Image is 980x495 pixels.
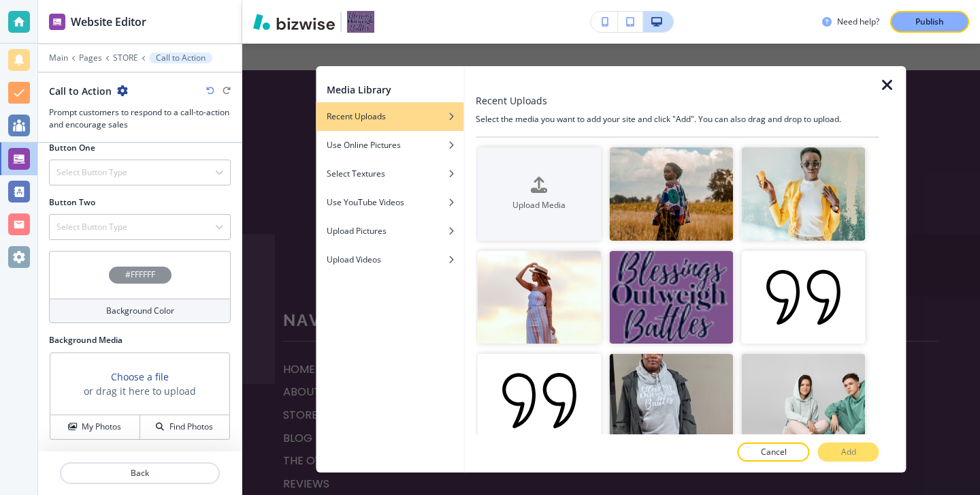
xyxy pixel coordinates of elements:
[49,106,231,131] h3: Prompt customers to respond to a call-to-action and encourage sales
[316,217,463,245] button: Upload Pictures
[49,84,112,98] h2: Call to Action
[113,53,138,63] button: STORE
[212,205,376,216] label: Color
[56,221,127,233] h4: Select Button Type
[240,348,348,377] button: Add to cart
[63,316,171,345] button: Add to cart
[49,14,65,30] img: editor icon
[837,16,879,28] h3: Need help?
[477,147,601,241] button: Upload Media
[35,220,199,231] label: T-Shirt
[49,53,68,63] button: Main
[347,11,374,33] img: Your Logo
[279,172,280,172] span: Regular price
[455,172,455,172] span: Regular price
[738,442,810,462] button: Cancel
[84,384,196,398] h3: or drag it here to upload
[35,266,199,277] label: View
[212,133,376,162] h1: Blessings Outweigh Battles T-shirt
[476,93,547,108] h3: Recent Uploads
[327,110,386,123] h4: Recent Uploads
[60,462,220,484] button: Back
[280,172,308,184] span: $19.99
[476,113,879,125] h4: Select the media you want to add your site and click "Add". You can also drag and drop to upload.
[316,188,463,217] button: Use YouTube Videos
[125,269,155,281] h4: #FFFFFF
[212,252,376,263] label: Size
[106,305,174,317] h4: Background Color
[79,53,102,63] button: Pages
[71,14,146,30] h2: Website Editor
[915,16,944,28] p: Publish
[327,168,385,180] h4: Select Textures
[455,172,487,184] span: $50.00
[761,446,787,458] p: Cancel
[35,133,199,177] h1: [PERSON_NAME] Journal, T-Shirt, Tumbler or Mug BUNDLE DEAL
[49,352,231,440] div: Choose a fileor drag it here to uploadMy PhotosFind Photos
[316,102,463,131] button: Recent Uploads
[327,225,387,237] h4: Upload Pictures
[82,421,121,433] h4: My Photos
[327,254,381,266] h4: Upload Videos
[61,467,218,479] p: Back
[316,160,463,188] button: Select Textures
[416,230,525,258] button: Add to cart
[56,166,127,179] h4: Select Button Type
[49,196,95,209] h2: Button Two
[253,14,335,30] img: Bizwise Logo
[140,415,229,439] button: Find Photos
[169,421,213,433] h4: Find Photos
[890,11,969,33] button: Publish
[149,52,212,63] button: Call to Action
[389,133,553,162] h1: “Your Fight Is My Fight” Support Tee
[327,82,391,97] h2: Media Library
[477,199,601,211] h4: Upload Media
[50,415,140,439] button: My Photos
[49,251,231,323] button: #FFFFFFBackground Color
[101,187,133,199] span: $50.00
[212,299,376,310] label: Target gender
[156,53,206,63] p: Call to Action
[49,334,231,346] h2: Background Media
[111,370,169,384] button: Choose a file
[49,142,95,154] h2: Button One
[327,139,401,151] h4: Use Online Pictures
[316,245,463,274] button: Upload Videos
[316,131,463,160] button: Use Online Pictures
[327,196,404,209] h4: Use YouTube Videos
